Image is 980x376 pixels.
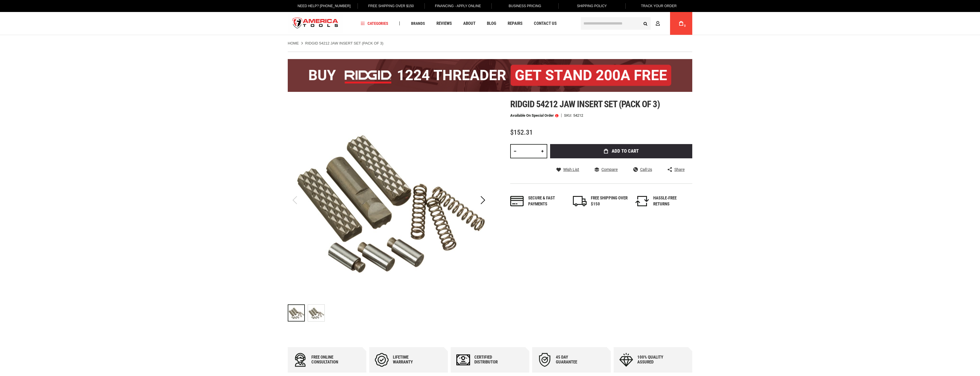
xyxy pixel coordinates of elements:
span: Brands [411,21,425,25]
a: store logo [288,13,343,34]
span: Repairs [508,21,522,26]
div: Certified Distributor [474,355,509,365]
span: Compare [601,167,618,171]
span: $152.31 [510,128,533,136]
span: Share [674,167,685,171]
a: Contact Us [531,20,559,27]
div: 45 day Guarantee [556,355,590,365]
a: Repairs [505,20,525,27]
div: 100% quality assured [637,355,671,365]
span: Call Us [640,167,652,171]
span: Contact Us [534,21,557,26]
strong: SKU [564,114,573,117]
a: Wish List [556,167,579,172]
p: Available on Special Order [510,114,558,118]
div: Secure & fast payments [528,195,565,207]
a: Home [288,41,299,46]
span: Blog [487,21,496,26]
div: RIDGID 54212 JAW INSERT SET (PACK OF 3) [308,302,325,324]
a: Brands [409,20,428,27]
div: Free online consultation [311,355,346,365]
strong: RIDGID 54212 JAW INSERT SET (PACK OF 3) [305,41,383,45]
div: FREE SHIPPING OVER $150 [591,195,628,207]
a: Reviews [434,20,454,27]
a: 0 [676,12,687,35]
a: Call Us [633,167,652,172]
div: RIDGID 54212 JAW INSERT SET (PACK OF 3) [288,302,308,324]
button: Add to Cart [550,144,692,158]
div: 54212 [573,114,583,117]
span: Ridgid 54212 jaw insert set (pack of 3) [510,99,660,110]
img: RIDGID 54212 JAW INSERT SET (PACK OF 3) [308,305,324,321]
img: shipping [573,196,587,206]
a: About [461,20,478,27]
span: Reviews [436,21,452,26]
span: Shipping Policy [577,4,607,8]
span: Wish List [563,167,579,171]
img: BOGO: Buy the RIDGID® 1224 Threader (26092), get the 92467 200A Stand FREE! [288,59,692,92]
a: Blog [484,20,499,27]
button: Search [640,18,651,29]
span: About [463,21,475,26]
div: Lifetime warranty [393,355,427,365]
a: Compare [595,167,618,172]
img: RIDGID 54212 JAW INSERT SET (PACK OF 3) [288,99,490,302]
img: returns [635,196,649,206]
img: payments [510,196,524,206]
span: 0 [684,24,686,27]
span: Add to Cart [612,149,639,153]
div: HASSLE-FREE RETURNS [653,195,690,207]
div: Next [476,99,490,302]
img: America Tools [288,13,343,34]
span: Categories [361,21,388,25]
a: Categories [358,20,391,27]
